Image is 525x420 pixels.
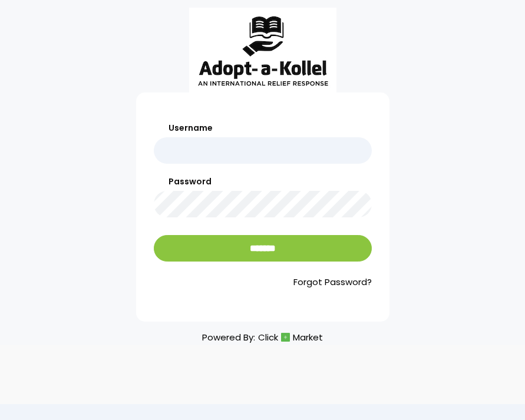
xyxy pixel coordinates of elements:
a: Forgot Password? [154,276,372,289]
label: Password [154,176,372,188]
img: cm_icon.png [281,333,290,342]
a: ClickMarket [258,329,323,345]
p: Powered By: [202,329,323,345]
img: aak_logo_sm.jpeg [189,8,336,92]
label: Username [154,122,372,134]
